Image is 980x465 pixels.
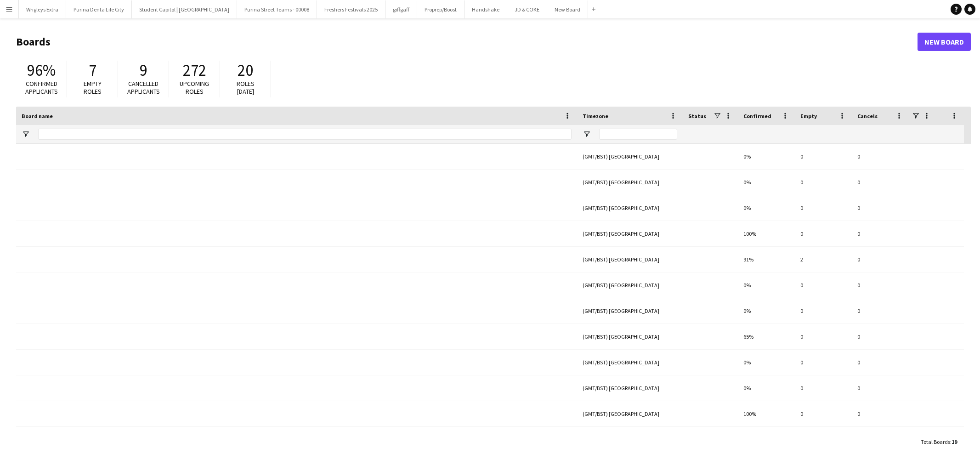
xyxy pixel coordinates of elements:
div: 0 [795,195,852,221]
div: 0% [738,195,795,221]
div: (GMT/BST) [GEOGRAPHIC_DATA] [577,195,683,221]
div: (GMT/BST) [GEOGRAPHIC_DATA] [577,247,683,272]
div: 0 [852,195,909,221]
div: (GMT/BST) [GEOGRAPHIC_DATA] [577,298,683,323]
div: 0 [852,324,909,349]
input: Timezone Filter Input [599,129,677,140]
div: 0% [738,375,795,401]
div: : [921,433,957,451]
div: 0 [795,350,852,375]
span: 272 [183,60,206,80]
span: Timezone [583,113,608,119]
span: Upcoming roles [180,79,209,96]
div: 0 [795,272,852,298]
div: 0 [852,298,909,323]
div: 91% [738,247,795,272]
div: 0 [795,324,852,349]
div: 0 [795,221,852,246]
span: 9 [140,60,147,80]
span: 20 [238,60,253,80]
div: (GMT/BST) [GEOGRAPHIC_DATA] [577,350,683,375]
a: New Board [918,33,971,51]
div: (GMT/BST) [GEOGRAPHIC_DATA] [577,375,683,401]
div: 0 [852,247,909,272]
button: Purina Denta Life City [66,0,132,18]
div: (GMT/BST) [GEOGRAPHIC_DATA] [577,144,683,169]
span: Empty [800,113,817,119]
div: 100% [738,221,795,246]
span: Cancels [857,113,878,119]
button: giffgaff [385,0,417,18]
span: Empty roles [84,79,102,96]
button: Purina Street Teams - 00008 [237,0,317,18]
div: 0% [738,170,795,195]
button: Open Filter Menu [22,130,30,138]
div: (GMT/BST) [GEOGRAPHIC_DATA] [577,324,683,349]
button: Handshake [465,0,507,18]
button: Open Filter Menu [583,130,591,138]
div: 0 [795,170,852,195]
div: (GMT/BST) [GEOGRAPHIC_DATA] [577,427,683,452]
span: 7 [89,60,96,80]
div: 0 [795,427,852,452]
button: Student Capitol | [GEOGRAPHIC_DATA] [132,0,237,18]
span: Total Boards [921,438,950,445]
span: Status [688,113,706,119]
div: (GMT/BST) [GEOGRAPHIC_DATA] [577,272,683,298]
div: 0 [852,221,909,246]
button: Wrigleys Extra [19,0,66,18]
div: 2 [795,247,852,272]
span: Confirmed [743,113,771,119]
span: 19 [952,438,957,445]
div: 0 [852,401,909,426]
span: Cancelled applicants [127,79,160,96]
div: 0% [738,427,795,452]
div: 0 [852,272,909,298]
span: Confirmed applicants [25,79,58,96]
button: New Board [547,0,588,18]
div: 100% [738,401,795,426]
input: Board name Filter Input [38,129,572,140]
span: 96% [27,60,56,80]
div: 0% [738,298,795,323]
div: (GMT/BST) [GEOGRAPHIC_DATA] [577,170,683,195]
div: 0% [738,350,795,375]
div: 65% [738,324,795,349]
div: 0 [852,144,909,169]
div: 0 [795,298,852,323]
span: Roles [DATE] [237,79,255,96]
div: 0 [852,170,909,195]
button: JD & COKE [507,0,547,18]
div: 0 [852,427,909,452]
button: Proprep/Boost [417,0,465,18]
div: 0 [852,375,909,401]
div: (GMT/BST) [GEOGRAPHIC_DATA] [577,401,683,426]
span: Board name [22,113,53,119]
h1: Boards [16,35,918,49]
div: 0 [795,144,852,169]
div: 0% [738,144,795,169]
div: (GMT/BST) [GEOGRAPHIC_DATA] [577,221,683,246]
div: 0 [795,401,852,426]
div: 0% [738,272,795,298]
button: Freshers Festivals 2025 [317,0,385,18]
div: 0 [795,375,852,401]
div: 0 [852,350,909,375]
